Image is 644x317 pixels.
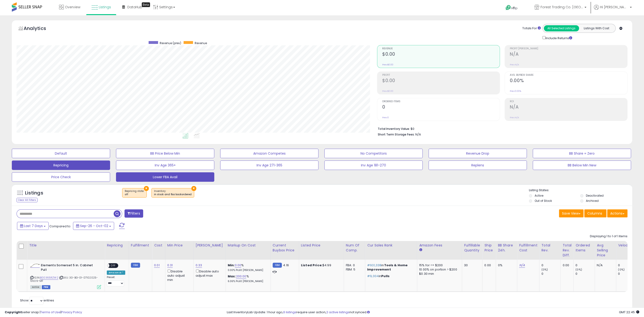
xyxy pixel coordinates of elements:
a: 6 listings [283,310,296,314]
span: Revenue [195,41,207,45]
small: Prev: $0.00 [382,90,393,93]
div: in stock and fba backordered [154,193,192,196]
span: Ordered Items [382,100,500,103]
div: Ship Price [484,243,494,253]
p: 6.06% Profit [PERSON_NAME] [228,280,267,283]
span: 4.16 [283,263,289,267]
a: 200.00 [236,274,246,279]
h2: N/A [510,104,627,111]
div: 0.00 [484,263,492,267]
span: Hi [PERSON_NAME] [600,5,628,9]
div: 0 [618,263,637,267]
p: in [367,263,413,272]
label: Deactivated [586,194,604,198]
div: 0 [541,272,560,276]
div: seller snap | | [5,310,82,315]
button: Repricing [12,161,110,170]
a: Help [502,1,527,15]
span: Revenue (prev) [160,41,181,45]
div: Fulfillment Cost [519,243,537,253]
div: 0% [498,263,513,267]
div: Cur Sales Rank [367,243,415,248]
small: (0%) [575,268,582,271]
a: 0.33 [196,263,202,268]
h5: Listings [25,190,43,196]
button: BB Share = Zero [533,149,631,158]
span: Repricing state : [125,189,144,196]
div: 15% for <= $200 [419,263,458,267]
b: Max: [228,274,236,279]
div: Include Returns [539,35,578,40]
span: N/A [415,132,421,137]
span: Overview [65,5,80,9]
div: Disable auto adjust min [167,269,190,282]
button: Listings With Cost [579,25,614,31]
a: Privacy Policy [61,310,82,314]
b: Min: [228,263,235,267]
small: Prev: $0.00 [382,63,393,66]
label: Archived [586,199,599,203]
div: Ordered Items [575,243,593,253]
div: Total Rev. [541,243,558,253]
span: ROI [510,100,627,103]
button: BB Price Below Min [116,149,214,158]
span: Profit [382,74,500,76]
span: Help [511,6,518,10]
small: Prev: N/A [510,116,519,119]
button: BB Below Min New [533,161,631,170]
a: Hi [PERSON_NAME] [594,5,632,15]
span: Forest Trading Co. [GEOGRAPHIC_DATA] [541,5,583,9]
small: (0%) [618,268,625,271]
h2: N/A [510,51,627,58]
div: 0 [541,263,560,267]
i: Get Help [505,5,511,11]
a: 0.31 [167,263,173,268]
span: Sep-26 - Oct-02 [80,224,108,228]
b: Elements Somerset 5 in. Cabinet Pull [41,263,98,273]
div: ASIN: [30,263,101,288]
button: Inv Age 365+ [116,161,214,170]
small: FBM [273,263,282,268]
button: Amazon Competes [220,149,318,158]
span: OFF [109,264,117,268]
div: % [228,274,267,283]
div: FBA: 0 [346,263,361,267]
b: Listed Price: [301,263,322,267]
button: All Selected Listings [544,25,579,31]
span: Show: entries [20,298,54,303]
button: Filters [125,209,143,218]
div: Amazon Fees [419,243,460,248]
button: Inv Age 181-270 [324,161,423,170]
h2: 0.00% [510,78,627,84]
button: Lower FBA Avail [116,172,214,182]
h2: $0.00 [382,78,500,84]
button: Last 7 Days [17,222,49,230]
div: 0.00 [562,263,570,267]
span: Compared to: [49,224,71,228]
th: The percentage added to the cost of goods (COGS) that forms the calculator for Min & Max prices. [226,241,270,260]
strong: Copyright [5,310,22,314]
small: Prev: N/A [510,63,519,66]
div: Clear All Filters [17,198,38,202]
div: Num of Comp. [346,243,363,253]
h2: 0 [382,104,500,111]
span: | SKU: 30-BG-01-07102025-6609-MF [30,276,98,283]
div: Velocity [618,243,635,248]
label: Active [535,194,543,198]
div: 30 [464,263,479,267]
div: 0 [618,272,637,276]
b: Short Term Storage Fees: [378,132,415,136]
small: (0%) [541,268,548,271]
div: Repricing [107,243,127,248]
span: Inventory : [154,189,192,196]
div: Disable auto adjust max [196,269,222,278]
button: × [144,186,149,191]
div: Current Buybox Price [273,243,297,253]
div: BB Share 24h. [498,243,515,253]
span: Profit [PERSON_NAME] [510,47,627,50]
div: Displaying 1 to 1 of 1 items [590,234,627,239]
img: 21Jt+-GCM-L._SL40_.jpg [30,264,40,267]
div: Avg Selling Price [597,243,614,258]
a: Terms of Use [40,310,60,314]
div: Cost [154,243,163,248]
